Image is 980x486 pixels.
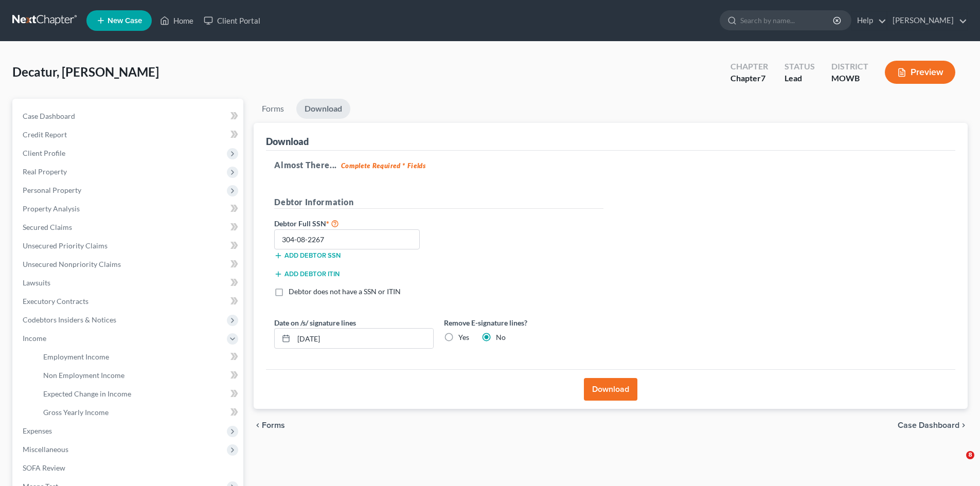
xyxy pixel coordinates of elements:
[761,73,765,83] span: 7
[23,241,108,250] span: Unsecured Priority Claims
[43,389,131,398] span: Expected Change in Income
[23,130,67,139] span: Credit Report
[23,297,88,305] span: Executory Contracts
[274,251,341,260] button: Add debtor SSN
[831,61,868,73] div: District
[108,17,142,25] span: New Case
[23,112,75,120] span: Case Dashboard
[23,167,67,176] span: Real Property
[23,149,65,157] span: Client Profile
[14,107,243,125] a: Case Dashboard
[35,385,243,403] a: Expected Change in Income
[584,378,637,401] button: Download
[43,352,109,361] span: Employment Income
[266,135,309,148] div: Download
[14,237,243,255] a: Unsecured Priority Claims
[23,223,72,231] span: Secured Claims
[43,371,124,380] span: Non Employment Income
[23,445,68,454] span: Miscellaneous
[14,200,243,218] a: Property Analysis
[831,73,868,84] div: MOWB
[269,217,439,229] label: Debtor Full SSN
[959,421,968,429] i: chevron_right
[254,421,262,429] i: chevron_left
[23,426,52,435] span: Expenses
[23,334,46,343] span: Income
[274,159,947,171] h5: Almost There...
[945,451,970,476] iframe: Intercom live chat
[341,161,426,170] strong: Complete Required * Fields
[43,408,109,417] span: Gross Yearly Income
[35,366,243,385] a: Non Employment Income
[155,11,199,30] a: Home
[23,260,121,268] span: Unsecured Nonpriority Claims
[23,186,81,194] span: Personal Property
[785,73,815,84] div: Lead
[887,11,967,30] a: [PERSON_NAME]
[274,317,356,328] label: Date on /s/ signature lines
[14,255,243,274] a: Unsecured Nonpriority Claims
[294,329,433,348] input: MM/DD/YYYY
[444,317,603,328] label: Remove E-signature lines?
[23,278,50,287] span: Lawsuits
[458,332,469,343] label: Yes
[898,421,959,429] span: Case Dashboard
[496,332,506,343] label: No
[852,11,886,30] a: Help
[23,204,80,213] span: Property Analysis
[296,99,350,119] a: Download
[262,421,285,429] span: Forms
[14,218,243,237] a: Secured Claims
[14,274,243,292] a: Lawsuits
[14,459,243,477] a: SOFA Review
[274,196,603,209] h5: Debtor Information
[35,348,243,366] a: Employment Income
[199,11,265,30] a: Client Portal
[35,403,243,422] a: Gross Yearly Income
[23,315,116,324] span: Codebtors Insiders & Notices
[12,64,159,79] span: Decatur, [PERSON_NAME]
[254,421,299,429] button: chevron_left Forms
[14,292,243,311] a: Executory Contracts
[966,451,974,459] span: 8
[289,286,401,297] label: Debtor does not have a SSN or ITIN
[898,421,968,429] a: Case Dashboard chevron_right
[23,463,65,472] span: SOFA Review
[885,61,955,84] button: Preview
[274,229,420,250] input: XXX-XX-XXXX
[785,61,815,73] div: Status
[730,73,768,84] div: Chapter
[14,125,243,144] a: Credit Report
[254,99,292,119] a: Forms
[730,61,768,73] div: Chapter
[274,270,340,278] button: Add debtor ITIN
[740,11,834,30] input: Search by name...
